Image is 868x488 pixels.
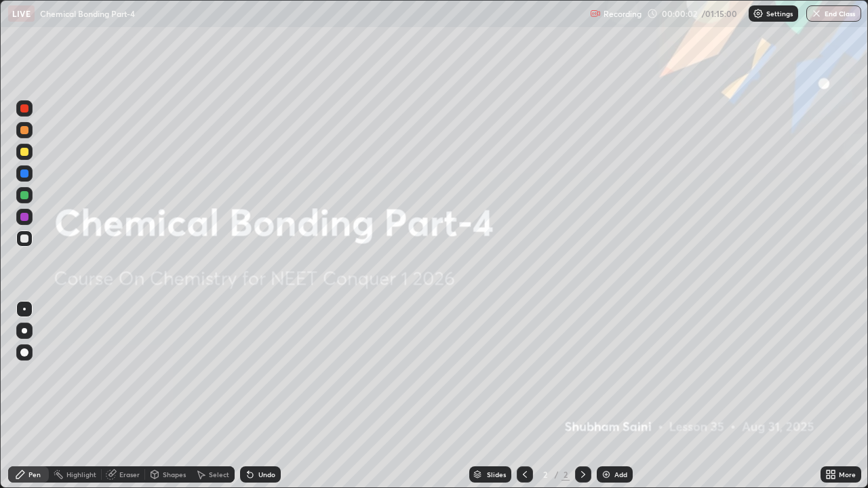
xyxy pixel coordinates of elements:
p: LIVE [12,8,31,19]
p: Chemical Bonding Part-4 [40,8,135,19]
img: recording.375f2c34.svg [590,8,601,19]
div: 2 [561,468,570,481]
div: Select [209,471,229,478]
div: Eraser [119,471,140,478]
div: Highlight [66,471,96,478]
div: Shapes [163,471,186,478]
div: Pen [28,471,41,478]
div: / [555,470,559,479]
img: class-settings-icons [753,8,764,19]
p: Recording [604,9,642,19]
button: End Class [806,5,861,22]
img: add-slide-button [601,469,612,480]
div: More [839,471,856,478]
div: Add [614,471,627,478]
div: Undo [258,471,275,478]
p: Settings [766,10,793,17]
img: end-class-cross [811,8,822,19]
div: 2 [538,470,552,479]
div: Slides [487,471,506,478]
